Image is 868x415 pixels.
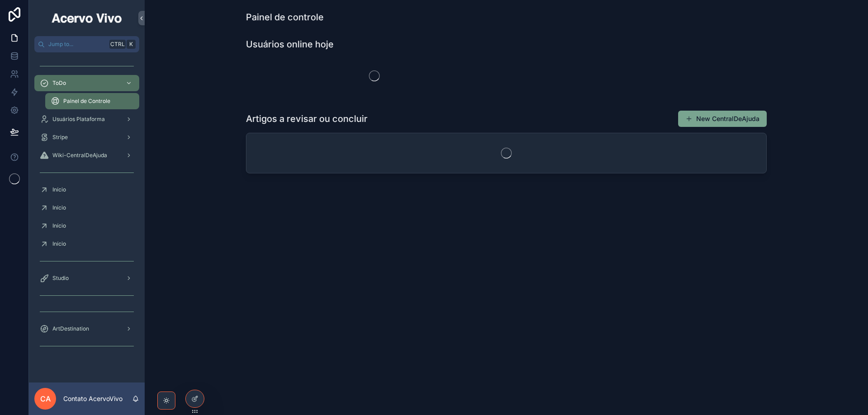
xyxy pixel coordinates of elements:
[34,75,139,91] a: ToDo
[678,111,767,127] button: New CentralDeAjuda
[34,321,139,337] a: ArtDestination
[34,111,139,127] a: Usuários Plataforma
[34,182,139,198] a: Início
[34,200,139,216] a: Início
[246,38,334,51] h1: Usuários online hoje
[34,270,139,286] a: Studio
[34,218,139,234] a: Início
[40,393,51,404] span: CA
[34,36,139,52] button: Jump to...CtrlK
[52,204,66,211] span: Início
[34,147,139,163] a: Wiki-CentralDeAjuda
[63,394,123,403] p: Contato AcervoVivo
[246,112,368,125] h1: Artigos a revisar ou concluir
[52,116,105,123] span: Usuários Plataforma
[52,152,107,159] span: Wiki-CentralDeAjuda
[63,98,110,105] span: Painel de Controle
[52,134,68,141] span: Stripe
[52,240,66,247] span: Início
[34,129,139,145] a: Stripe
[50,11,123,25] img: App logo
[34,236,139,252] a: Início
[52,79,66,87] span: ToDo
[29,52,145,365] div: scrollable content
[52,275,69,282] span: Studio
[45,93,139,109] a: Painel de Controle
[127,41,135,48] span: K
[48,41,106,48] span: Jump to...
[109,40,126,49] span: Ctrl
[246,11,324,23] h1: Painel de controle
[52,325,89,332] span: ArtDestination
[52,186,66,193] span: Início
[52,222,66,229] span: Início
